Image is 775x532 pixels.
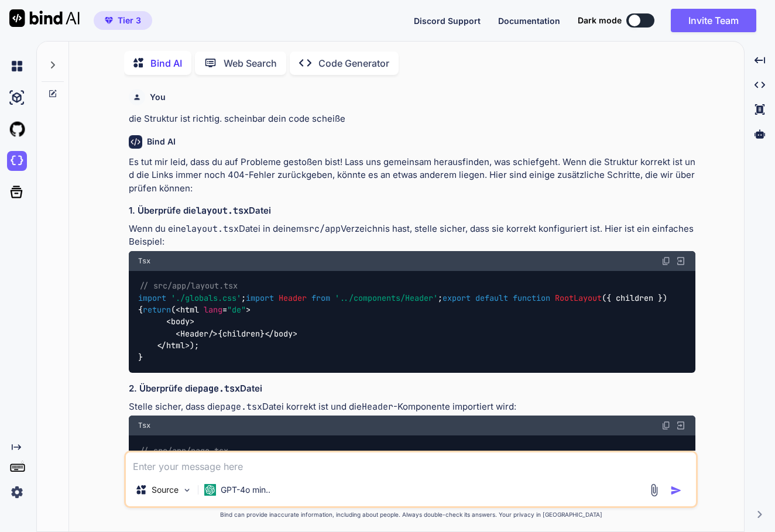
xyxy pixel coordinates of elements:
p: die Struktur ist richtig. scheinbar dein code scheiße [129,112,695,126]
img: darkCloudIdeIcon [7,151,27,171]
img: attachment [647,483,661,497]
code: page.tsx [198,383,240,394]
span: Tsx [138,256,150,266]
span: Header [180,328,208,339]
code: Header [362,401,393,413]
p: Bind can provide inaccurate information, including about people. Always double-check its answers.... [124,510,698,519]
span: </ > [157,340,190,351]
span: return [143,304,171,315]
p: Bind AI [150,56,182,70]
code: layout.tsx [196,205,249,217]
p: Code Generator [318,56,389,70]
span: </ > [265,328,297,339]
img: githubLight [7,119,27,139]
img: GPT-4o mini [204,484,216,496]
span: Header [279,293,307,303]
span: Discord Support [414,16,481,26]
span: function [513,293,550,303]
span: lang [204,304,222,315]
p: Stelle sicher, dass die Datei korrekt ist und die -Komponente importiert wird: [129,400,695,414]
span: // src/app/page.tsx [139,445,228,456]
span: Tsx [138,421,150,430]
p: Es tut mir leid, dass du auf Probleme gestoßen bist! Lass uns gemeinsam herausfinden, was schiefg... [129,156,695,195]
span: RootLayout [555,293,602,303]
p: Source [152,484,179,496]
code: layout.tsx [186,223,239,235]
span: Documentation [498,16,560,26]
span: html [180,304,199,315]
span: import [138,293,166,303]
p: Web Search [224,56,277,70]
button: Documentation [498,15,560,27]
p: GPT-4o min.. [221,484,270,496]
code: ; ; ( ) { ( ); } [138,280,672,363]
code: page.tsx [220,401,262,413]
span: < = > [176,304,251,315]
span: { children } [606,293,663,303]
img: Open in Browser [675,420,686,431]
span: Tier 3 [118,15,141,26]
span: default [475,293,508,303]
span: body [274,328,293,339]
img: copy [661,421,671,430]
img: settings [7,482,27,502]
h6: You [150,91,166,103]
span: from [311,293,330,303]
span: '../components/Header' [335,293,438,303]
span: './globals.css' [171,293,241,303]
img: Pick Models [182,485,192,495]
span: body [171,317,190,327]
img: copy [661,256,671,266]
img: chat [7,56,27,76]
span: < > [166,317,194,327]
h3: 2. Überprüfe die Datei [129,382,695,396]
button: Invite Team [671,9,756,32]
img: Open in Browser [675,256,686,266]
button: premiumTier 3 [94,11,152,30]
img: premium [105,17,113,24]
span: import [246,293,274,303]
img: Bind AI [9,9,80,27]
span: Dark mode [578,15,622,26]
code: src/app [304,223,341,235]
span: "de" [227,304,246,315]
img: ai-studio [7,88,27,108]
p: Wenn du eine Datei in deinem Verzeichnis hast, stelle sicher, dass sie korrekt konfiguriert ist. ... [129,222,695,249]
h3: 1. Überprüfe die Datei [129,204,695,218]
span: < /> [176,328,218,339]
h6: Bind AI [147,136,176,147]
span: {children} [138,304,297,351]
button: Discord Support [414,15,481,27]
span: html [166,340,185,351]
span: export [443,293,471,303]
img: icon [670,485,682,496]
span: // src/app/layout.tsx [139,281,238,291]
